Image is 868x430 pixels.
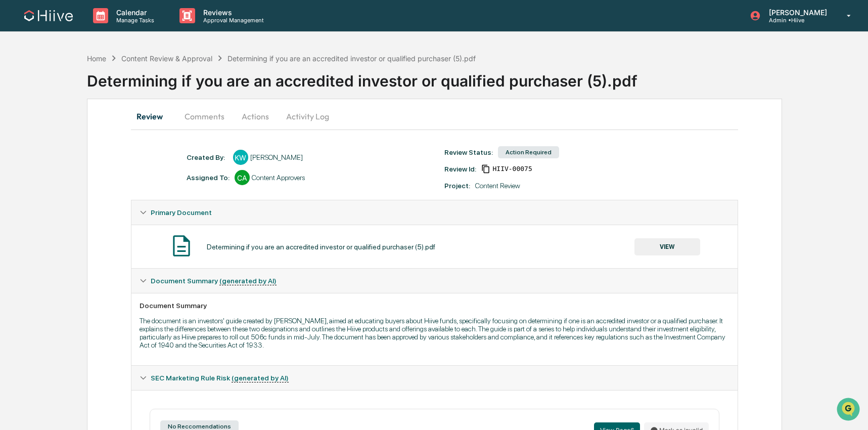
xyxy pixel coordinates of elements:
p: [PERSON_NAME] [761,8,832,17]
div: Start new chat [34,77,166,88]
a: 🖐️Preclearance [6,123,69,142]
span: Pylon [101,171,122,179]
div: Assigned To: [187,174,230,182]
span: Attestations [83,127,125,138]
div: Content Approvers [252,174,305,182]
div: Created By: ‎ ‎ [187,153,228,161]
div: Determining if you are an accredited investor or qualified purchaser (5).pdf [227,54,476,63]
img: Document Icon [169,233,194,259]
p: Approval Management [195,17,269,24]
p: Reviews [195,8,269,17]
div: Project: [444,182,470,190]
div: Content Review & Approval [121,54,212,63]
p: The document is an investors' guide created by [PERSON_NAME], aimed at educating buyers about Hii... [140,317,730,349]
span: Data Lookup [20,147,64,157]
div: Content Review [475,182,520,190]
a: Powered byPylon [71,171,122,179]
div: Determining if you are an accredited investor or qualified purchaser (5).pdf [87,64,868,90]
div: Action Required [498,146,559,158]
img: 1746055101610-c473b297-6a78-478c-a979-82029cc54cd1 [10,77,28,96]
span: aee72f5a-3e45-4597-b607-d3f0f38296fa [492,165,532,173]
div: Document Summary (generated by AI) [131,293,738,365]
div: CA [235,170,250,185]
div: Determining if you are an accredited investor or qualified purchaser (5).pdf [207,243,435,251]
div: Review Id: [444,165,476,173]
iframe: Open customer support [836,397,863,424]
button: Review [131,104,176,128]
p: How can we help? [10,21,184,37]
p: Manage Tasks [108,17,159,24]
span: SEC Marketing Rule Risk [151,374,289,382]
u: (generated by AI) [232,374,289,382]
div: secondary tabs example [131,104,739,128]
button: VIEW [634,238,700,255]
div: 🗄️ [73,128,81,137]
p: Admin • Hiive [761,17,832,24]
div: We're available if you need us! [34,88,128,96]
button: Comments [176,104,233,128]
div: 🖐️ [10,128,18,137]
span: Preclearance [20,127,65,138]
button: Activity Log [278,104,337,128]
span: Document Summary [151,277,277,285]
a: 🔎Data Lookup [6,143,68,161]
div: Primary Document [131,200,738,225]
img: logo [24,10,73,21]
div: Document Summary (generated by AI) [131,269,738,293]
button: Actions [233,104,278,128]
div: KW [233,150,248,165]
p: Calendar [108,8,159,17]
button: Start new chat [172,80,184,93]
div: Home [87,54,106,63]
div: Review Status: [444,148,493,156]
u: (generated by AI) [219,277,277,285]
div: SEC Marketing Rule Risk (generated by AI) [131,366,738,390]
div: 🔎 [10,148,18,156]
div: Primary Document [131,225,738,268]
div: [PERSON_NAME] [250,153,303,161]
span: Primary Document [151,208,212,217]
div: Document Summary [140,302,730,310]
a: 🗄️Attestations [69,123,129,142]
